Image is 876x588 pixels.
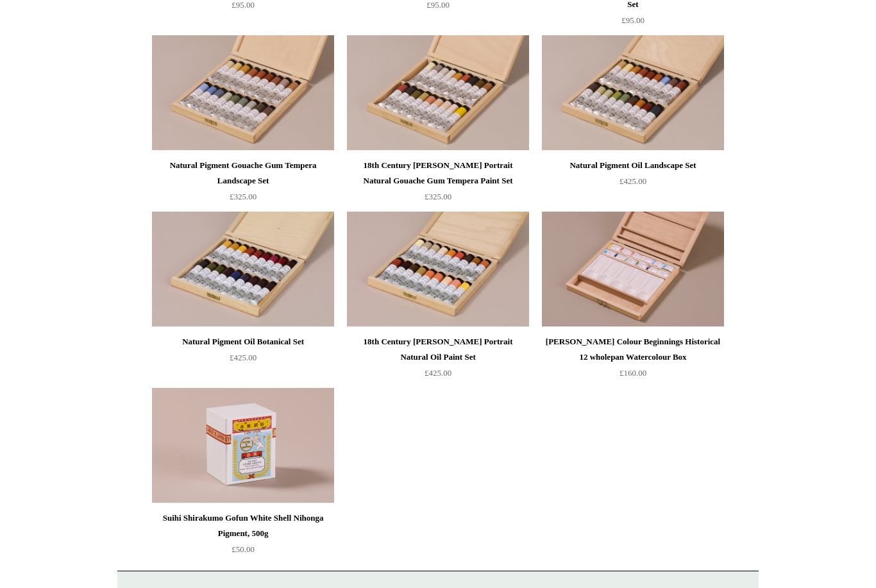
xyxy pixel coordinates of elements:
[425,192,451,201] span: £325.00
[152,510,334,563] a: Suihi Shirakumo Gofun White Shell Nihonga Pigment, 500g £50.00
[155,510,331,541] div: Suihi Shirakumo Gofun White Shell Nihonga Pigment, 500g
[350,334,526,365] div: 18th Century [PERSON_NAME] Portrait Natural Oil Paint Set
[230,192,257,201] span: £325.00
[542,158,724,210] a: Natural Pigment Oil Landscape Set £425.00
[542,35,724,151] img: Natural Pigment Oil Landscape Set
[155,158,331,189] div: Natural Pigment Gouache Gum Tempera Landscape Set
[230,353,257,362] span: £425.00
[545,334,721,365] div: [PERSON_NAME] Colour Beginnings Historical 12 wholepan Watercolour Box
[545,158,721,173] div: Natural Pigment Oil Landscape Set
[152,334,334,387] a: Natural Pigment Oil Botanical Set £425.00
[542,212,724,327] img: Turner Colour Beginnings Historical 12 wholepan Watercolour Box
[155,334,331,349] div: Natural Pigment Oil Botanical Set
[542,35,724,151] a: Natural Pigment Oil Landscape Set Natural Pigment Oil Landscape Set
[152,35,334,151] img: Natural Pigment Gouache Gum Tempera Landscape Set
[347,158,529,210] a: 18th Century [PERSON_NAME] Portrait Natural Gouache Gum Tempera Paint Set £325.00
[152,35,334,151] a: Natural Pigment Gouache Gum Tempera Landscape Set Natural Pigment Gouache Gum Tempera Landscape Set
[542,334,724,387] a: [PERSON_NAME] Colour Beginnings Historical 12 wholepan Watercolour Box £160.00
[542,212,724,327] a: Turner Colour Beginnings Historical 12 wholepan Watercolour Box Turner Colour Beginnings Historic...
[621,15,644,25] span: £95.00
[152,388,334,503] a: Suihi Shirakumo Gofun White Shell Nihonga Pigment, 500g Suihi Shirakumo Gofun White Shell Nihonga...
[152,158,334,210] a: Natural Pigment Gouache Gum Tempera Landscape Set £325.00
[347,35,529,151] a: 18th Century George Romney Portrait Natural Gouache Gum Tempera Paint Set 18th Century George Rom...
[347,334,529,387] a: 18th Century [PERSON_NAME] Portrait Natural Oil Paint Set £425.00
[425,368,451,378] span: £425.00
[232,544,255,554] span: £50.00
[152,388,334,503] img: Suihi Shirakumo Gofun White Shell Nihonga Pigment, 500g
[619,368,646,378] span: £160.00
[347,212,529,327] img: 18th Century George Romney Portrait Natural Oil Paint Set
[152,212,334,327] img: Natural Pigment Oil Botanical Set
[152,212,334,327] a: Natural Pigment Oil Botanical Set Natural Pigment Oil Botanical Set
[347,35,529,151] img: 18th Century George Romney Portrait Natural Gouache Gum Tempera Paint Set
[619,176,646,186] span: £425.00
[347,212,529,327] a: 18th Century George Romney Portrait Natural Oil Paint Set 18th Century George Romney Portrait Nat...
[350,158,526,189] div: 18th Century [PERSON_NAME] Portrait Natural Gouache Gum Tempera Paint Set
